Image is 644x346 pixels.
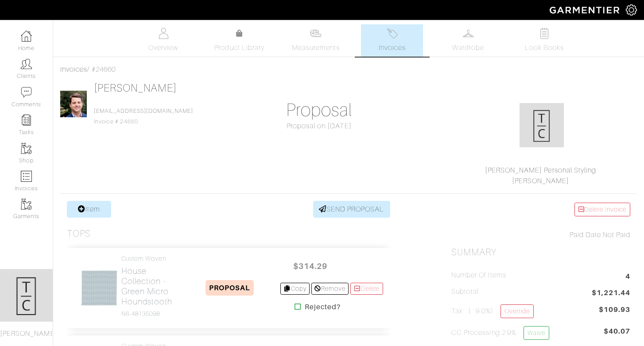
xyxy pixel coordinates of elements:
h5: Number of Items [451,271,506,280]
span: Overview [148,42,178,53]
a: Remove [311,283,348,295]
a: Wardrobe [437,24,499,57]
img: gear-icon-white-bd11855cb880d31180b6d7d6211b90ccbf57a29d726f0c71d8c61bd08dd39cc2.png [626,4,637,15]
a: [PERSON_NAME] [94,82,177,94]
a: [EMAIL_ADDRESS][DOMAIN_NAME] [94,108,193,114]
h3: Tops [67,228,91,239]
img: dashboard-icon-dbcd8f5a0b271acd01030246c82b418ddd0df26cd7fceb0bd07c9910d44c42f6.png [21,31,32,42]
h5: Subtotal [451,288,479,296]
span: Look Books [525,42,564,53]
img: reminder-icon-8004d30b9f0a5d33ae49ab947aed9ed385cf756f9e5892f1edd6e32f2345188e.png [21,115,32,126]
a: Invoices [361,24,423,57]
img: basicinfo-40fd8af6dae0f16599ec9e87c0ef1c0a1fdea2edbe929e3d69a839185d80c458.svg [158,28,169,39]
span: Measurements [292,42,340,53]
img: comment-icon-a0a6a9ef722e966f86d9cbdc48e553b5cf19dbc54f86b18d962a5391bc8f6eb6.png [21,87,32,98]
h2: Summary [451,247,630,258]
img: garments-icon-b7da505a4dc4fd61783c78ac3ca0ef83fa9d6f193b1c9dc38574b1d14d53ca28.png [21,143,32,154]
a: Delete Invoice [574,203,630,216]
strong: Rejected? [305,302,341,312]
img: orders-icon-0abe47150d42831381b5fb84f609e132dff9fe21cb692f30cb5eec754e2cba89.png [21,171,32,182]
img: todo-9ac3debb85659649dc8f770b8b6100bb5dab4b48dedcbae339e5042a72dfd3cc.svg [539,28,550,39]
img: xy6mXSck91kMuDdgTatmsT54.png [520,103,564,147]
a: [PERSON_NAME] [512,177,570,185]
span: 4 [625,271,630,283]
div: Proposal on [DATE] [229,121,408,131]
span: $109.93 [599,304,630,315]
span: $1,221.44 [592,288,630,300]
div: / #24660 [60,64,637,75]
img: wardrobe-487a4870c1b7c33e795ec22d11cfc2ed9d08956e64fb3008fe2437562e282088.svg [463,28,474,39]
a: SEND PROPOSAL [313,201,390,218]
a: Override [500,304,534,318]
a: Custom Woven House Collection - Green Micro Houndstooth N6-48135098 [121,255,180,318]
div: Not Paid [451,230,630,240]
img: clients-icon-6bae9207a08558b7cb47a8932f037763ab4055f8c8b6bfacd5dc20c3e0201464.png [21,58,32,69]
img: .jpg [60,91,87,117]
a: Look Books [513,24,575,57]
h4: Custom Woven [121,255,180,262]
h4: N6-48135098 [121,310,180,318]
a: Delete [350,283,383,295]
a: Product Library [209,28,271,53]
img: 9C436Vs7zCyPnpehXvU4VYc3 [81,269,118,307]
img: garments-icon-b7da505a4dc4fd61783c78ac3ca0ef83fa9d6f193b1c9dc38574b1d14d53ca28.png [21,199,32,210]
img: garmentier-logo-header-white-b43fb05a5012e4ada735d5af1a66efaba907eab6374d6393d1fbf88cb4ef424d.png [545,2,626,18]
span: Product Library [214,42,264,53]
span: Paid Date: [570,231,603,239]
a: Waive [524,326,549,340]
h5: Tax ( : 9.0%) [451,304,534,318]
a: Overview [132,24,194,57]
span: Invoices [379,42,406,53]
a: Invoices [60,65,87,73]
span: $314.29 [284,257,337,276]
span: $40.07 [604,326,630,343]
img: orders-27d20c2124de7fd6de4e0e44c1d41de31381a507db9b33961299e4e07d508b8c.svg [387,28,398,39]
h5: CC Processing 2.9% [451,326,549,340]
a: [PERSON_NAME] Personal Styling [485,166,597,174]
a: Copy [280,283,310,295]
span: Invoice # 24660 [94,108,193,125]
a: Item [67,201,111,218]
h1: Proposal [229,100,408,121]
span: PROPOSAL [206,280,254,296]
h2: House Collection - Green Micro Houndstooth [121,266,180,307]
span: Wardrobe [452,42,484,53]
img: measurements-466bbee1fd09ba9460f595b01e5d73f9e2bff037440d3c8f018324cb6cdf7a4a.svg [310,28,321,39]
a: Measurements [285,24,347,57]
